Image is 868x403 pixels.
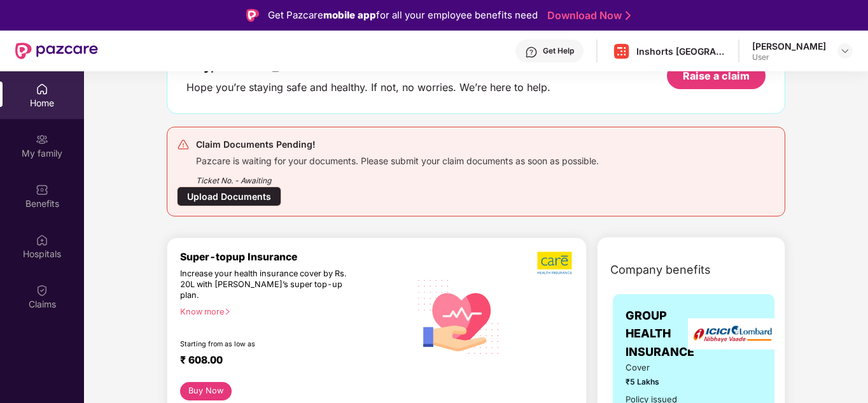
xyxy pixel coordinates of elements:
div: Raise a claim [683,69,750,83]
img: svg+xml;base64,PHN2ZyBpZD0iQ2xhaW0iIHhtbG5zPSJodHRwOi8vd3d3LnczLm9yZy8yMDAwL3N2ZyIgd2lkdGg9IjIwIi... [36,284,48,297]
img: svg+xml;base64,PHN2ZyBpZD0iSG9zcGl0YWxzIiB4bWxucz0iaHR0cDovL3d3dy53My5vcmcvMjAwMC9zdmciIHdpZHRoPS... [36,234,48,246]
img: Stroke [626,9,631,22]
div: Hope you’re staying safe and healthy. If not, no worries. We’re here to help. [186,81,550,94]
img: svg+xml;base64,PHN2ZyBpZD0iQmVuZWZpdHMiIHhtbG5zPSJodHRwOi8vd3d3LnczLm9yZy8yMDAwL3N2ZyIgd2lkdGg9Ij... [36,183,48,196]
img: Inshorts%20Logo.png [612,42,631,60]
span: ₹5 Lakhs [626,376,685,388]
div: ₹ 608.00 [180,354,397,369]
strong: mobile app [323,9,376,21]
img: svg+xml;base64,PHN2ZyB3aWR0aD0iMjAiIGhlaWdodD0iMjAiIHZpZXdCb3g9IjAgMCAyMCAyMCIgZmlsbD0ibm9uZSIgeG... [36,133,48,146]
img: New Pazcare Logo [15,43,98,59]
img: svg+xml;base64,PHN2ZyB4bWxucz0iaHR0cDovL3d3dy53My5vcmcvMjAwMC9zdmciIHhtbG5zOnhsaW5rPSJodHRwOi8vd3... [410,266,508,366]
img: svg+xml;base64,PHN2ZyBpZD0iSGVscC0zMngzMiIgeG1sbnM9Imh0dHA6Ly93d3cudzMub3JnLzIwMDAvc3ZnIiB3aWR0aD... [525,46,538,59]
div: User [752,52,826,62]
div: Super-topup Insurance [180,251,410,263]
div: Increase your health insurance cover by Rs. 20L with [PERSON_NAME]’s super top-up plan. [180,269,354,301]
div: Get Help [543,46,574,56]
div: Upload Documents [177,187,281,206]
img: svg+xml;base64,PHN2ZyBpZD0iSG9tZSIgeG1sbnM9Imh0dHA6Ly93d3cudzMub3JnLzIwMDAvc3ZnIiB3aWR0aD0iMjAiIG... [36,83,48,95]
img: b5dec4f62d2307b9de63beb79f102df3.png [537,251,573,275]
div: Get Pazcare for all your employee benefits need [268,8,538,23]
img: svg+xml;base64,PHN2ZyBpZD0iRHJvcGRvd24tMzJ4MzIiIHhtbG5zPSJodHRwOi8vd3d3LnczLm9yZy8yMDAwL3N2ZyIgd2... [840,46,850,56]
img: Logo [246,9,259,22]
div: Pazcare is waiting for your documents. Please submit your claim documents as soon as possible. [196,152,599,167]
button: Buy Now [180,382,232,400]
span: Cover [626,361,685,374]
img: insurerLogo [688,318,777,350]
a: Download Now [547,9,627,22]
span: right [224,308,231,315]
div: Ticket No. - Awaiting [196,167,599,187]
div: Inshorts [GEOGRAPHIC_DATA] Advertising And Services Private Limited [636,45,725,57]
div: Claim Documents Pending! [196,137,599,152]
span: GROUP HEALTH INSURANCE [626,307,694,361]
span: Company benefits [610,261,711,279]
div: Know more [180,307,402,316]
img: svg+xml;base64,PHN2ZyB4bWxucz0iaHR0cDovL3d3dy53My5vcmcvMjAwMC9zdmciIHdpZHRoPSIyNCIgaGVpZ2h0PSIyNC... [177,138,190,151]
div: Starting from as low as [180,340,356,349]
div: [PERSON_NAME] [752,40,826,52]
